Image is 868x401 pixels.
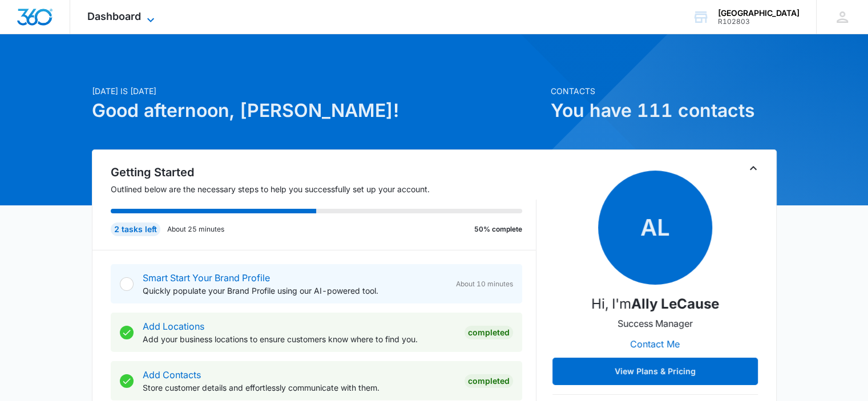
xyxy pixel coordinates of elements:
[143,285,447,297] p: Quickly populate your Brand Profile using our AI-powered tool.
[474,224,522,234] p: 50% complete
[617,317,693,330] p: Success Manager
[465,326,513,339] div: Completed
[552,358,758,385] button: View Plans & Pricing
[143,333,455,345] p: Add your business locations to ensure customers know where to find you.
[718,9,800,18] div: account name
[598,171,712,285] span: AL
[456,279,513,289] span: About 10 minutes
[143,369,201,380] a: Add Contacts
[746,161,760,175] button: Toggle Collapse
[87,10,141,22] span: Dashboard
[143,272,270,283] a: Smart Start Your Brand Profile
[143,321,204,332] a: Add Locations
[111,222,160,236] div: 2 tasks left
[631,295,719,312] strong: Ally LeCause
[143,382,455,394] p: Store customer details and effortlessly communicate with them.
[111,164,536,181] h2: Getting Started
[111,183,536,195] p: Outlined below are the necessary steps to help you successfully set up your account.
[92,97,544,124] h1: Good afternoon, [PERSON_NAME]!
[591,294,719,314] p: Hi, I'm
[92,85,544,97] p: [DATE] is [DATE]
[551,85,777,97] p: Contacts
[551,97,777,124] h1: You have 111 contacts
[465,374,513,388] div: Completed
[718,18,800,26] div: account id
[619,330,691,358] button: Contact Me
[167,224,224,234] p: About 25 minutes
